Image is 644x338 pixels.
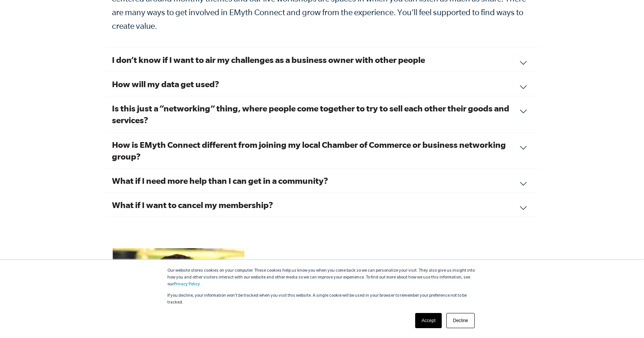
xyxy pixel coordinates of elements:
[112,102,532,126] h3: Is this just a “networking” thing, where people come together to try to sell each other their goo...
[112,139,532,162] h3: How is EMyth Connect different from joining my local Chamber of Commerce or business networking g...
[167,268,477,288] p: Our website stores cookies on your computer. These cookies help us know you when you come back so...
[112,175,532,186] h3: What if I need more help than I can get in a community?
[112,54,532,66] h3: I don’t know if I want to air my challenges as a business owner with other people
[415,313,442,328] a: Accept
[446,313,474,328] a: Decline
[112,78,532,90] h3: How will my data get used?
[174,282,200,287] a: Privacy Policy
[112,199,532,211] h3: What if I want to cancel my membership?
[167,293,477,306] p: If you decline, your information won’t be tracked when you visit this website. A single cookie wi...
